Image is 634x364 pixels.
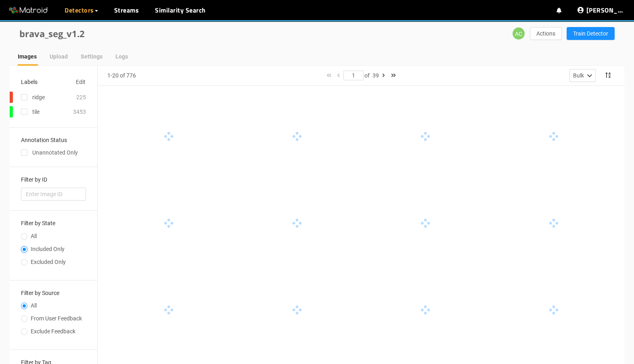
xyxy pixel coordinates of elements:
[21,77,38,86] div: Labels
[32,107,40,116] div: tile
[21,137,86,143] h3: Annotation Status
[569,69,596,82] button: Bulk
[27,233,40,239] span: All
[50,52,68,61] div: Upload
[27,328,79,335] span: Exclude Feedback
[530,27,562,40] button: Actions
[27,302,40,309] span: All
[21,148,86,157] div: Unannotated Only
[8,4,48,17] img: Matroid logo
[27,315,85,322] span: From User Feedback
[567,27,615,40] button: Train Detector
[536,29,555,38] span: Actions
[21,220,86,226] h3: Filter by State
[73,107,86,116] div: 3453
[155,5,206,15] a: Similarity Search
[107,71,136,80] div: 1-20 of 776
[21,177,86,183] h3: Filter by ID
[18,52,37,61] div: Images
[27,259,69,265] span: Excluded Only
[75,75,86,88] button: Edit
[515,27,522,40] span: AC
[19,27,317,41] div: brava_seg_v1.2
[115,52,128,61] div: Logs
[32,93,45,102] div: ridge
[573,71,584,80] div: Bulk
[21,290,86,296] h3: Filter by Source
[573,29,608,38] span: Train Detector
[81,52,103,61] div: Settings
[76,77,86,86] span: Edit
[65,5,94,15] span: Detectors
[364,72,379,79] span: of 39
[21,188,86,201] input: Enter Image ID
[114,5,139,15] a: Streams
[27,246,68,252] span: Included Only
[76,93,86,102] div: 225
